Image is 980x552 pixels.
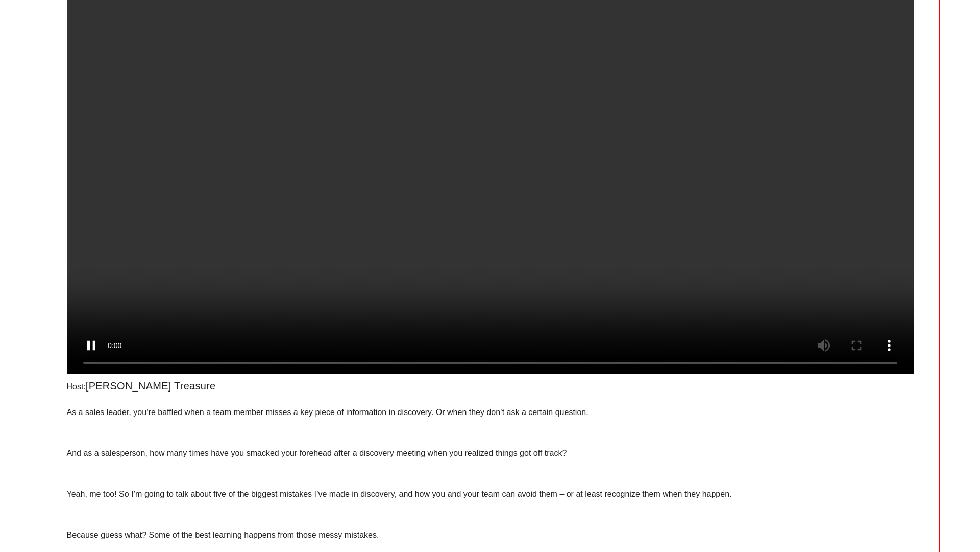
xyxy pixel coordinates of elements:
p: As a sales leader, you’re baffled when a team member misses a key piece of information in discove... [67,406,914,419]
p: Because guess what? Some of the best learning happens from those messy mistakes. [67,529,914,541]
span: [PERSON_NAME] Treasure [86,380,215,392]
p: Yeah, me too! So I’m going to talk about five of the biggest mistakes I’ve made in discovery, and... [67,488,914,500]
span: Host: [67,382,86,391]
p: And as a salesperson, how many times have you smacked your forehead after a discovery meeting whe... [67,447,914,459]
